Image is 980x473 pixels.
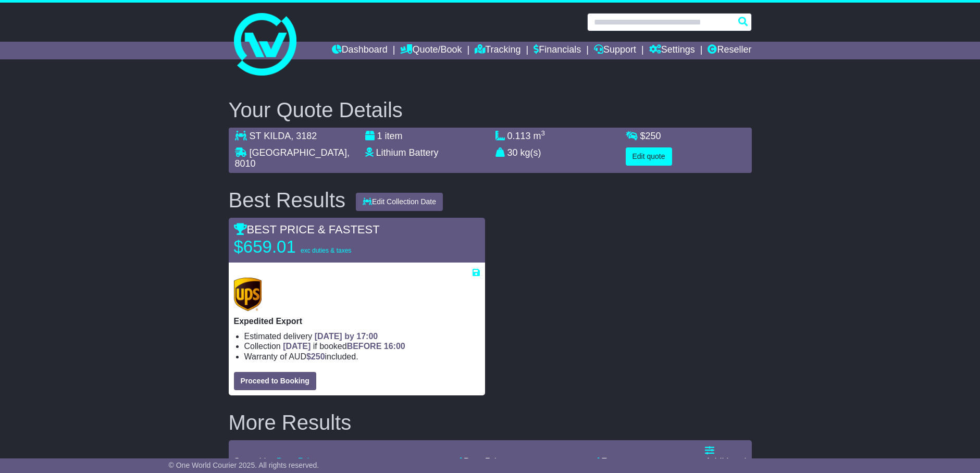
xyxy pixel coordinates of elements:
span: , 3182 [291,131,317,141]
a: Best Price [277,456,319,467]
li: Collection [244,341,480,351]
h2: Your Quote Details [229,98,752,121]
span: 0.113 [507,131,531,141]
span: exc duties & taxes [301,247,351,254]
li: Estimated delivery [244,331,480,341]
img: UPS (new): Expedited Export [234,278,262,311]
a: Dashboard [332,42,388,59]
span: Sorted by [234,456,274,467]
a: Support [594,42,636,59]
span: if booked [283,342,405,351]
span: BEFORE [347,342,382,351]
span: m [534,131,545,141]
li: Warranty of AUD included. [244,352,480,362]
a: Tracking [475,42,520,59]
span: ST KILDA [250,131,291,141]
p: Expedited Export [234,316,480,326]
span: BEST PRICE & FASTEST [234,223,380,236]
span: [GEOGRAPHIC_DATA] [250,147,347,158]
button: Proceed to Booking [234,372,316,390]
button: Edit quote [626,147,672,166]
span: item [385,131,403,141]
span: kg(s) [520,147,541,158]
sup: 3 [541,129,545,137]
a: Financials [534,42,581,59]
a: Fastest [596,456,632,467]
a: Settings [649,42,695,59]
a: Best Price [458,456,506,467]
span: , 8010 [235,147,350,169]
span: $ [640,131,661,141]
span: © One World Courier 2025. All rights reserved. [169,461,319,469]
a: Quote/Book [400,42,462,59]
span: 250 [311,352,325,361]
button: Edit Collection Date [356,193,443,211]
span: $ [306,352,325,361]
span: 30 [507,147,518,158]
span: 1 [377,131,382,141]
span: [DATE] [283,342,311,351]
span: [DATE] by 17:00 [315,332,378,341]
span: 250 [646,131,661,141]
h2: More Results [229,411,752,434]
span: Lithium Battery [376,147,439,158]
a: Reseller [708,42,751,59]
span: 16:00 [384,342,405,351]
p: $659.01 [234,236,364,257]
div: Best Results [224,189,351,211]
